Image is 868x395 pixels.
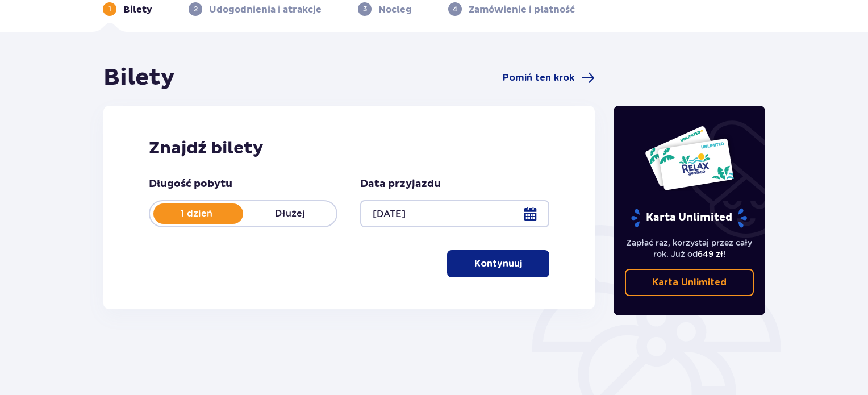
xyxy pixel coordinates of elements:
[189,2,322,16] div: 2Udogodnienia i atrakcje
[474,257,522,270] p: Kontynuuj
[469,3,575,16] p: Zamówienie i płatność
[630,208,748,228] p: Karta Unlimited
[194,4,198,14] p: 2
[503,71,595,85] a: Pomiń ten krok
[149,177,232,191] p: Długość pobytu
[103,2,152,16] div: 1Bilety
[378,3,412,16] p: Nocleg
[360,177,441,191] p: Data przyjazdu
[149,138,549,159] h2: Znajdź bilety
[358,2,412,16] div: 3Nocleg
[108,4,111,14] p: 1
[698,250,723,259] span: 649 zł
[453,4,457,14] p: 4
[448,2,575,16] div: 4Zamówienie i płatność
[503,72,574,84] span: Pomiń ten krok
[243,207,336,220] p: Dłużej
[123,3,152,16] p: Bilety
[447,250,549,277] button: Kontynuuj
[625,237,754,260] p: Zapłać raz, korzystaj przez cały rok. Już od !
[150,207,243,220] p: 1 dzień
[644,125,735,191] img: Dwie karty całoroczne do Suntago z napisem 'UNLIMITED RELAX', na białym tle z tropikalnymi liśćmi...
[625,269,754,296] a: Karta Unlimited
[652,276,727,289] p: Karta Unlimited
[363,4,367,14] p: 3
[103,64,175,92] h1: Bilety
[209,3,322,16] p: Udogodnienia i atrakcje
